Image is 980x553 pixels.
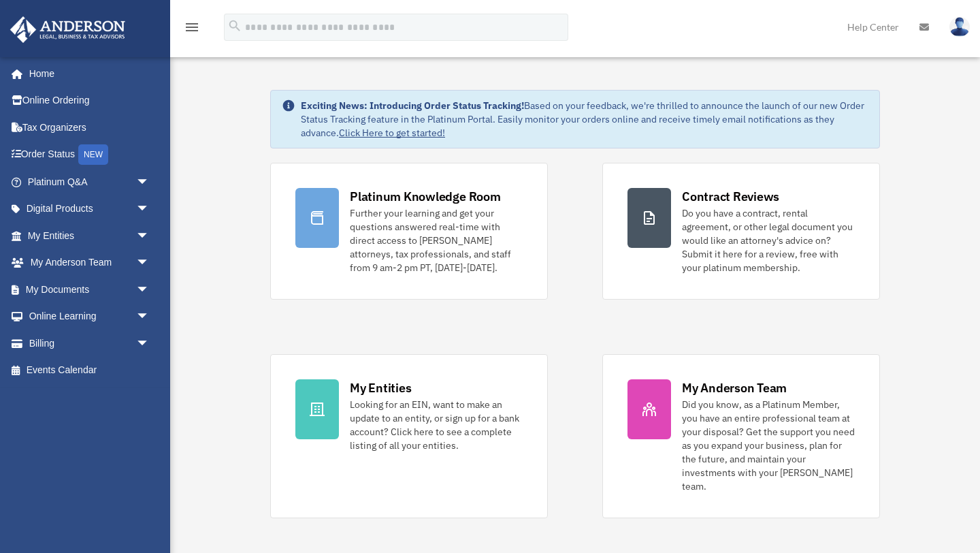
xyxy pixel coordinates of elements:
div: Did you know, as a Platinum Member, you have an entire professional team at your disposal? Get th... [682,398,855,493]
span: arrow_drop_down [136,303,163,331]
div: Contract Reviews [682,188,779,205]
a: Contract Reviews Do you have a contract, rental agreement, or other legal document you would like... [602,163,880,300]
a: Online Learningarrow_drop_down [10,303,170,330]
a: My Entitiesarrow_drop_down [10,222,170,249]
div: Looking for an EIN, want to make an update to an entity, or sign up for a bank account? Click her... [350,398,523,452]
div: My Anderson Team [682,379,787,396]
a: Click Here to get started! [339,127,445,139]
span: arrow_drop_down [136,168,163,196]
img: User Pic [949,17,970,37]
a: My Anderson Team Did you know, as a Platinum Member, you have an entire professional team at your... [602,354,880,518]
div: My Entities [350,379,411,396]
a: Billingarrow_drop_down [10,330,170,357]
strong: Exciting News: Introducing Order Status Tracking! [301,99,524,112]
div: Platinum Knowledge Room [350,188,501,205]
span: arrow_drop_down [136,222,163,250]
span: arrow_drop_down [136,330,163,358]
div: Based on your feedback, we're thrilled to announce the launch of our new Order Status Tracking fe... [301,99,868,140]
a: menu [184,24,200,35]
a: Digital Productsarrow_drop_down [10,195,170,223]
a: My Anderson Teamarrow_drop_down [10,249,170,276]
div: Further your learning and get your questions answered real-time with direct access to [PERSON_NAM... [350,206,523,274]
a: Tax Organizers [10,114,170,141]
div: Do you have a contract, rental agreement, or other legal document you would like an attorney's ad... [682,206,855,274]
a: Events Calendar [10,357,170,384]
i: search [227,18,242,33]
a: Online Ordering [10,87,170,114]
i: menu [184,19,200,35]
div: NEW [78,144,108,165]
span: arrow_drop_down [136,195,163,223]
a: My Documentsarrow_drop_down [10,276,170,303]
span: arrow_drop_down [136,249,163,277]
img: Anderson Advisors Platinum Portal [6,16,129,43]
a: Platinum Knowledge Room Further your learning and get your questions answered real-time with dire... [270,163,548,300]
a: My Entities Looking for an EIN, want to make an update to an entity, or sign up for a bank accoun... [270,354,548,518]
a: Home [10,60,163,87]
a: Platinum Q&Aarrow_drop_down [10,168,170,195]
span: arrow_drop_down [136,276,163,304]
a: Order StatusNEW [10,141,170,169]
